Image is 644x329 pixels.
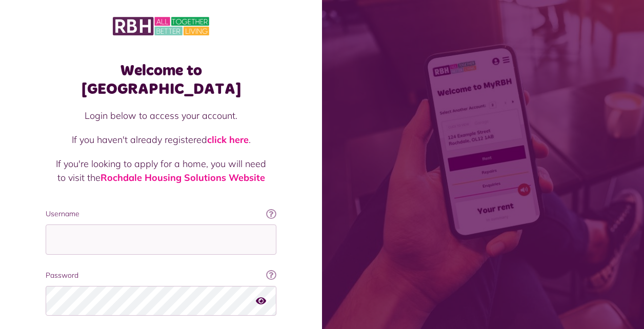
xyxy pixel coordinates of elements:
h1: Welcome to [GEOGRAPHIC_DATA] [46,61,276,98]
img: MyRBH [113,15,209,37]
a: Rochdale Housing Solutions Website [100,172,265,183]
a: click here [207,134,249,146]
label: Password [46,270,276,281]
label: Username [46,209,276,219]
p: If you haven't already registered . [56,133,266,147]
p: Login below to access your account. [56,109,266,122]
p: If you're looking to apply for a home, you will need to visit the [56,157,266,184]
